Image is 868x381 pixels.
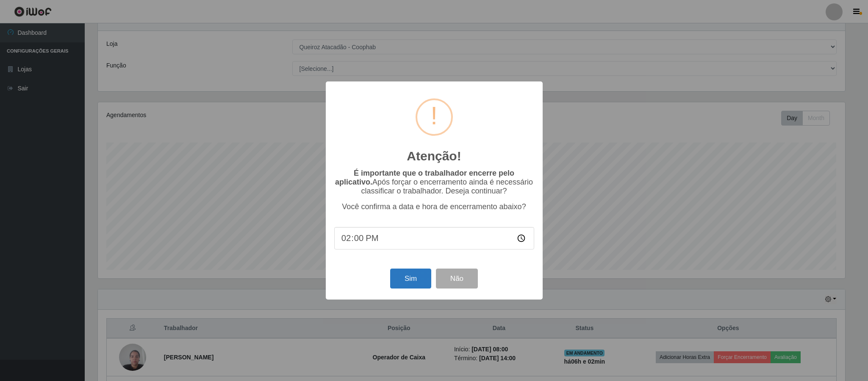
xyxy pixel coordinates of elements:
[407,148,461,164] h2: Atenção!
[436,269,478,289] button: Não
[334,202,534,211] p: Você confirma a data e hora de encerramento abaixo?
[390,269,431,289] button: Sim
[335,169,514,186] b: É importante que o trabalhador encerre pelo aplicativo.
[334,169,534,196] p: Após forçar o encerramento ainda é necessário classificar o trabalhador. Deseja continuar?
